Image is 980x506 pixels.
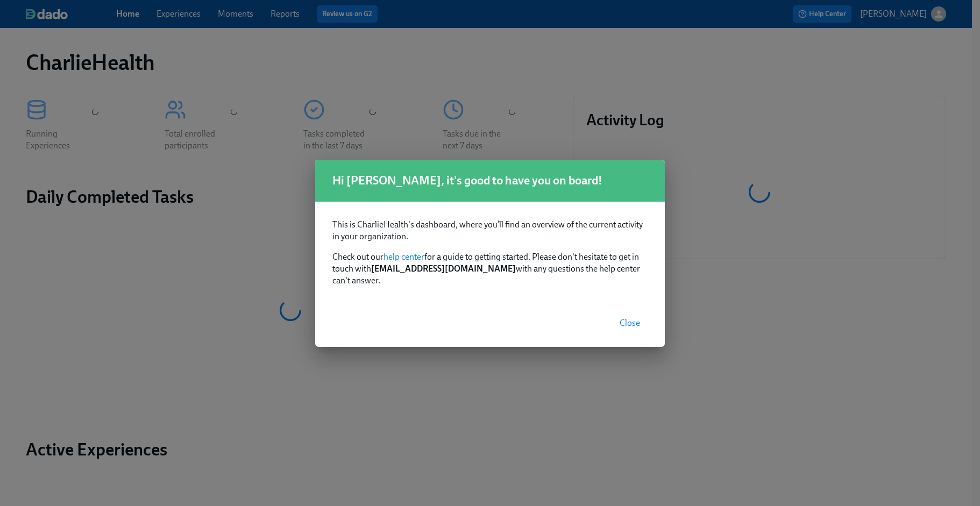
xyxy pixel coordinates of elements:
h1: Hi [PERSON_NAME], it's good to have you on board! [332,173,648,189]
a: help center [384,252,424,262]
p: This is CharlieHealth's dashboard, where you’ll find an overview of the current activity in your ... [332,219,648,243]
button: Close [612,312,648,334]
span: Close [620,318,640,329]
div: Check out our for a guide to getting started. Please don't hesitate to get in touch with with any... [315,202,665,300]
strong: [EMAIL_ADDRESS][DOMAIN_NAME] [371,263,516,274]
